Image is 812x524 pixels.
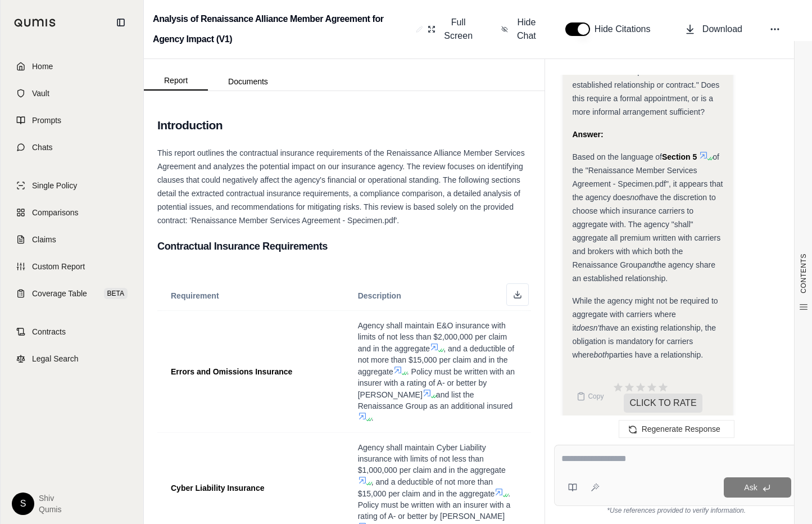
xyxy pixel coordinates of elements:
[32,61,53,72] span: Home
[442,16,474,43] span: Full Screen
[32,326,66,337] span: Contracts
[153,9,411,49] h2: Analysis of Renaissance Alliance Member Agreement for Agency Impact (V1)
[554,506,799,515] div: *Use references provided to verify information.
[423,11,479,47] button: Full Screen
[799,254,808,293] span: CONTENTS
[588,392,604,401] span: Copy
[572,130,603,139] strong: Answer:
[7,81,137,106] a: Vault
[32,234,56,245] span: Claims
[104,288,128,299] span: BETA
[572,296,718,332] span: While the agency might not be required to aggregate with carriers where it
[157,148,525,225] span: This report outlines the contractual insurance requirements of the Renaissance Alliance Member Se...
[171,484,265,493] span: Cyber Liability Insurance
[724,477,791,498] button: Ask
[358,291,401,300] span: Description
[14,19,56,27] img: Qumis Logo
[572,152,662,161] span: Based on the language of
[358,489,511,521] span: . Policy must be written with an insurer with a rating of A- or better by [PERSON_NAME]
[157,236,531,256] h3: Contractual Insurance Requirements
[39,493,61,504] span: Shiv
[594,350,609,359] em: both
[171,367,292,376] span: Errors and Omissions Insurance
[7,135,137,160] a: Chats
[358,443,506,475] span: Agency shall maintain Cyber Liability insurance with limits of not less than $1,000,000 per claim...
[171,291,219,300] span: Requirement
[7,227,137,252] a: Claims
[7,54,137,79] a: Home
[624,394,702,413] span: CLICK TO RATE
[595,22,657,36] span: Hide Citations
[572,385,608,408] button: Copy
[7,319,137,344] a: Contracts
[680,18,747,40] button: Download
[39,504,61,515] span: Qumis
[157,114,531,137] h2: Introduction
[358,367,515,399] span: . Policy must be written with an insurer with a rating of A- or better by [PERSON_NAME]
[358,321,507,353] span: Agency shall maintain E&O insurance with limits of not less than $2,000,000 per claim and in the ...
[506,283,529,306] button: Download as Excel
[144,71,208,91] button: Report
[630,193,641,202] em: not
[572,260,715,283] span: the agency share an established relationship.
[7,281,137,306] a: Coverage TableBETA
[12,493,34,515] div: S
[32,115,61,126] span: Prompts
[619,420,734,438] button: Regenerate Response
[642,260,655,269] em: and
[744,483,757,492] span: Ask
[702,22,742,36] span: Download
[208,73,288,91] button: Documents
[32,142,53,153] span: Chats
[515,16,538,43] span: Hide Chat
[572,323,716,359] span: have an existing relationship, the obligation is mandatory for carriers where
[642,424,720,433] span: Regenerate Response
[32,353,79,364] span: Legal Search
[576,323,601,332] em: doesn't
[7,346,137,371] a: Legal Search
[32,207,78,218] span: Comparisons
[371,413,374,422] span: .
[7,200,137,225] a: Comparisons
[7,173,137,198] a: Single Policy
[7,254,137,279] a: Custom Report
[32,180,77,191] span: Single Policy
[662,152,697,161] strong: Section 5
[358,344,515,376] span: , and a deductible of not more than $15,000 per claim and in the aggregate
[572,193,720,269] span: have the discretion to choose which insurance carriers to aggregate with. The agency "shall" aggr...
[32,261,85,272] span: Custom Report
[112,13,130,31] button: Collapse sidebar
[497,11,543,47] button: Hide Chat
[358,477,495,498] span: , and a deductible of not more than $15,000 per claim and in the aggregate
[7,108,137,133] a: Prompts
[609,350,703,359] span: parties have a relationship.
[32,88,49,99] span: Vault
[32,288,87,299] span: Coverage Table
